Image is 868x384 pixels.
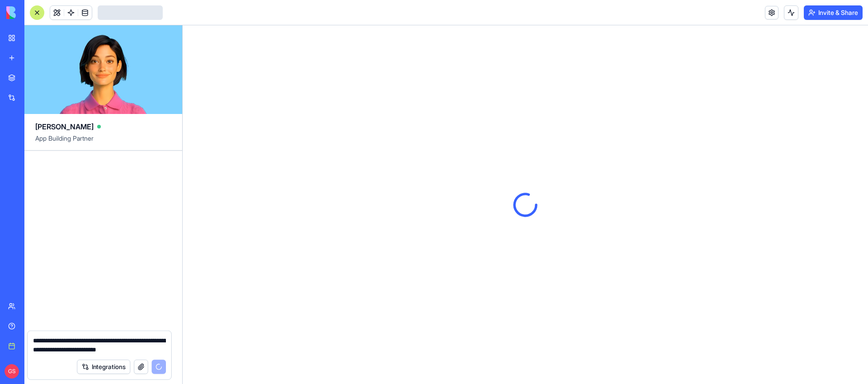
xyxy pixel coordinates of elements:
button: Integrations [77,360,130,374]
img: logo [6,6,62,19]
span: [PERSON_NAME] [35,121,94,132]
span: GS [5,364,19,379]
span: App Building Partner [35,134,171,150]
button: Invite & Share [804,5,863,20]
